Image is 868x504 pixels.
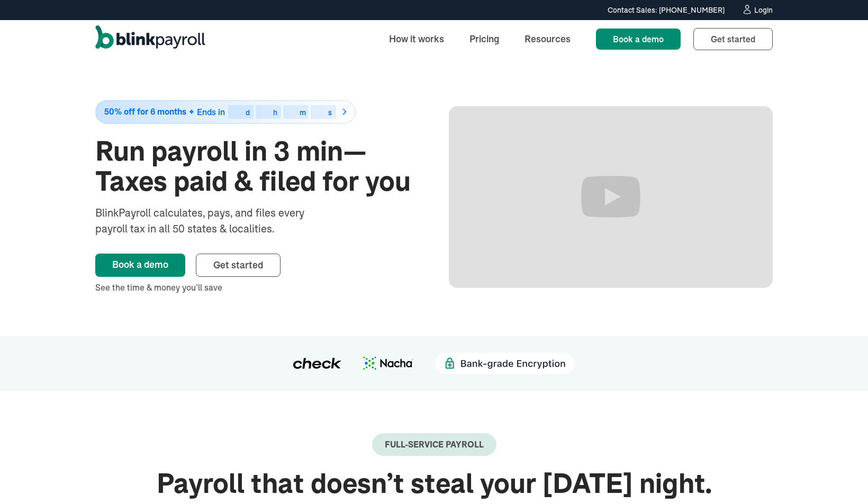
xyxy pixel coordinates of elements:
div: See the time & money you’ll save [95,281,419,294]
h2: Payroll that doesn’t steal your [DATE] night. [95,469,773,499]
a: Pricing [461,27,508,50]
span: Get started [711,34,755,44]
a: Get started [196,254,281,277]
div: Full-Service payroll [385,440,484,450]
a: 50% off for 6 monthsEnds indhms [95,100,419,124]
div: Login [754,6,773,14]
div: Contact Sales: [PHONE_NUMBER] [608,5,725,16]
span: Ends in [197,107,225,117]
div: d [246,109,250,116]
span: 50% off for 6 months [104,107,186,116]
a: Book a demo [95,254,185,277]
h1: Run payroll in 3 min—Taxes paid & filed for you [95,136,419,197]
a: How it works [381,27,453,50]
div: h [273,109,277,116]
a: Get started [693,28,773,50]
span: Get started [213,259,263,271]
div: s [328,109,332,116]
a: Resources [516,27,579,50]
div: m [300,109,306,116]
a: Login [742,4,773,16]
div: BlinkPayroll calculates, pays, and files every payroll tax in all 50 states & localities. [95,205,332,237]
iframe: Run Payroll in 3 min with BlinkPayroll [449,106,773,288]
span: Book a demo [613,34,664,44]
a: Book a demo [596,29,681,50]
